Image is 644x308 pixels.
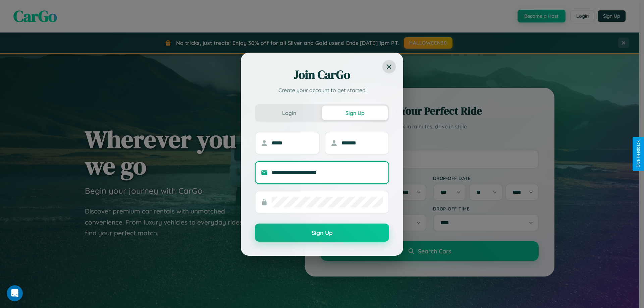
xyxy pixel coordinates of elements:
h2: Join CarGo [255,67,389,83]
iframe: Intercom live chat [7,285,23,301]
p: Create your account to get started [255,86,389,94]
button: Sign Up [255,224,389,242]
button: Login [256,106,322,120]
div: Give Feedback [636,140,641,168]
button: Sign Up [322,106,388,120]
